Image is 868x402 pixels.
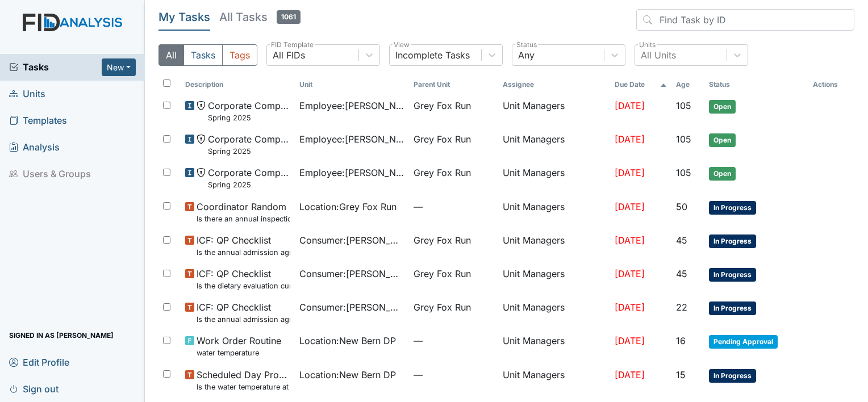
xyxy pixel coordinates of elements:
span: Work Order Routine water temperature [197,334,281,358]
span: Pending Approval [709,335,778,349]
span: Analysis [9,139,60,156]
span: 1061 [277,10,301,24]
span: 50 [676,201,687,212]
span: ICF: QP Checklist Is the dietary evaluation current? (document the date in the comment section) [197,267,290,291]
td: Unit Managers [498,94,610,128]
td: Unit Managers [498,128,610,161]
div: Incomplete Tasks [395,48,470,62]
td: Unit Managers [498,296,610,329]
span: Sign out [9,380,59,397]
span: Consumer : [PERSON_NAME] [299,267,404,280]
td: Unit Managers [498,161,610,195]
span: — [414,368,494,382]
small: water temperature [197,347,281,358]
h5: My Tasks [158,9,210,25]
td: Unit Managers [498,195,610,229]
span: Edit Profile [9,353,69,371]
button: New [102,58,136,76]
div: All Units [641,48,676,62]
span: Grey Fox Run [414,132,471,146]
span: Coordinator Random Is there an annual inspection of the Security and Fire alarm system on file? [197,200,290,224]
button: All [158,44,184,66]
span: Grey Fox Run [414,166,471,179]
div: Type filter [158,44,257,66]
small: Spring 2025 [208,112,290,123]
small: Is there an annual inspection of the Security and Fire alarm system on file? [197,213,290,224]
span: [DATE] [615,268,645,279]
span: Consumer : [PERSON_NAME] [299,300,404,314]
span: — [414,200,494,213]
span: ICF: QP Checklist Is the annual admission agreement current? (document the date in the comment se... [197,300,290,325]
td: Unit Managers [498,229,610,262]
span: Grey Fox Run [414,233,471,247]
span: [DATE] [615,301,645,313]
span: 105 [676,100,691,111]
span: 45 [676,268,687,279]
th: Toggle SortBy [181,75,295,94]
td: Unit Managers [498,262,610,296]
span: — [414,334,494,347]
span: Location : New Bern DP [299,368,396,382]
th: Toggle SortBy [610,75,672,94]
th: Toggle SortBy [671,75,704,94]
span: Signed in as [PERSON_NAME] [9,326,114,344]
span: Open [709,167,736,181]
h5: All Tasks [219,9,301,25]
span: ICF: QP Checklist Is the annual admission agreement current? (document the date in the comment se... [197,233,290,258]
td: Unit Managers [498,363,610,397]
span: 105 [676,167,691,178]
span: 15 [676,369,686,380]
span: In Progress [709,201,756,215]
span: Scheduled Day Program Inspection Is the water temperature at the kitchen sink between 100 to 110 ... [197,368,290,392]
span: Employee : [PERSON_NAME] [299,99,404,112]
span: Open [709,133,736,147]
span: Grey Fox Run [414,300,471,314]
th: Actions [808,75,854,94]
span: Employee : [PERSON_NAME][GEOGRAPHIC_DATA] [299,166,404,179]
div: All FIDs [273,48,305,62]
span: In Progress [709,301,756,315]
button: Tasks [183,44,223,66]
input: Find Task by ID [636,9,854,31]
span: In Progress [709,268,756,282]
span: Location : New Bern DP [299,334,396,347]
small: Is the water temperature at the kitchen sink between 100 to 110 degrees? [197,382,290,392]
th: Toggle SortBy [704,75,809,94]
span: Corporate Compliance Spring 2025 [208,166,290,190]
th: Toggle SortBy [295,75,409,94]
span: Templates [9,112,67,129]
span: Corporate Compliance Spring 2025 [208,99,290,123]
span: [DATE] [615,335,645,346]
span: Corporate Compliance Spring 2025 [208,132,290,157]
span: 45 [676,235,687,246]
span: Grey Fox Run [414,99,471,112]
small: Spring 2025 [208,179,290,190]
small: Spring 2025 [208,146,290,157]
span: Consumer : [PERSON_NAME] [299,233,404,247]
div: Any [518,48,535,62]
small: Is the dietary evaluation current? (document the date in the comment section) [197,280,290,291]
th: Toggle SortBy [409,75,498,94]
button: Tags [222,44,257,66]
span: Open [709,100,736,114]
span: 16 [676,335,686,346]
small: Is the annual admission agreement current? (document the date in the comment section) [197,314,290,325]
span: In Progress [709,235,756,248]
td: Unit Managers [498,329,610,363]
span: Employee : [PERSON_NAME] [299,132,404,146]
span: [DATE] [615,369,645,380]
span: [DATE] [615,133,645,145]
th: Assignee [498,75,610,94]
span: 105 [676,133,691,145]
span: 22 [676,301,687,313]
span: [DATE] [615,201,645,212]
input: Toggle All Rows Selected [163,79,170,87]
span: Grey Fox Run [414,267,471,280]
a: Tasks [9,60,102,74]
span: Units [9,85,45,103]
span: Location : Grey Fox Run [299,200,397,213]
small: Is the annual admission agreement current? (document the date in the comment section) [197,247,290,258]
span: [DATE] [615,167,645,178]
span: [DATE] [615,235,645,246]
